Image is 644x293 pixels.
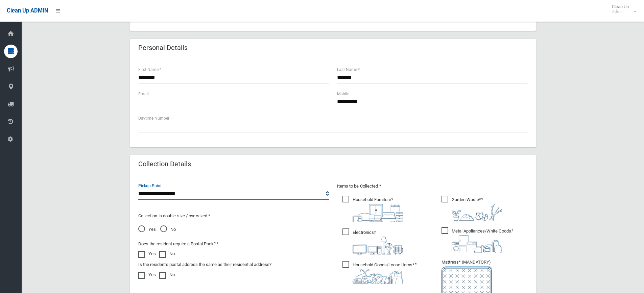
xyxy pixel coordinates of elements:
[353,197,403,222] i: ?
[353,269,403,284] img: b13cc3517677393f34c0a387616ef184.png
[138,271,156,279] label: Yes
[353,237,403,254] img: 394712a680b73dbc3d2a6a3a7ffe5a07.png
[138,225,156,234] span: Yes
[452,204,502,221] img: 4fd8a5c772b2c999c83690221e5242e0.png
[452,197,502,221] i: ?
[159,271,175,279] label: No
[337,182,528,190] p: Items to be Collected *
[138,212,329,220] p: Collection is double size / oversized *
[130,41,196,54] header: Personal Details
[159,250,175,258] label: No
[342,196,403,222] span: Household Furniture
[452,228,513,253] i: ?
[138,240,219,248] label: Does the resident require a Postal Pack? *
[353,204,403,222] img: aa9efdbe659d29b613fca23ba79d85cb.png
[452,235,502,253] img: 36c1b0289cb1767239cdd3de9e694f19.png
[612,9,629,14] small: Admin
[342,228,403,254] span: Electronics
[609,4,636,14] span: Clean Up
[353,262,416,284] i: ?
[138,261,271,269] label: Is the resident's postal address the same as their residential address?
[130,157,199,171] header: Collection Details
[160,225,176,234] span: No
[7,7,48,14] span: Clean Up ADMIN
[342,261,416,284] span: Household Goods/Loose Items*
[138,250,156,258] label: Yes
[442,196,502,221] span: Garden Waste*
[353,230,403,254] i: ?
[442,227,513,253] span: Metal Appliances/White Goods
